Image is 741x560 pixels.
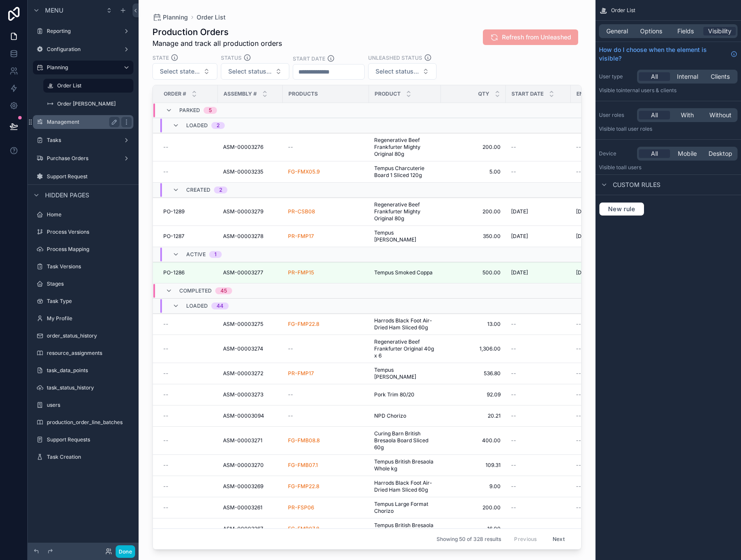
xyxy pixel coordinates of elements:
span: COMPLETED [179,287,212,294]
a: Process Mapping [33,242,133,256]
span: All user roles [621,126,652,132]
span: Desktop [709,149,732,158]
button: Done [116,545,135,558]
span: Active [186,251,206,258]
div: 5 [209,107,212,114]
span: With [681,111,694,119]
span: Mobile [678,149,697,158]
label: Order List [57,82,128,89]
span: Showing 50 of 328 results [437,536,501,543]
div: 44 [217,303,223,309]
span: Fields [677,27,694,35]
label: order_status_history [47,332,132,339]
label: task_data_points [47,367,132,374]
button: Next [547,532,571,546]
a: users [33,398,133,412]
label: Reporting [47,28,120,35]
a: Process Versions [33,225,133,239]
label: Task Type [47,298,132,305]
span: Internal [677,72,698,81]
a: Order [PERSON_NAME] [43,97,133,111]
a: Planning [33,61,133,74]
span: Order List [611,7,635,14]
span: Visibility [708,27,731,35]
span: All [651,111,658,119]
a: Reporting [33,24,133,38]
label: Task Creation [47,454,132,460]
span: Created [186,187,210,193]
label: Home [47,211,132,218]
div: 45 [220,287,227,294]
span: Internal users & clients [621,87,676,93]
span: PARKED [179,107,200,114]
label: Tasks [47,137,120,144]
a: production_order_line_batches [33,415,133,429]
span: Start Date [511,90,544,97]
a: task_data_points [33,364,133,377]
span: all users [621,164,641,171]
div: 2 [219,187,222,193]
label: Planning [47,64,116,71]
span: General [606,27,628,35]
span: Hidden pages [45,191,89,200]
label: Configuration [47,46,120,53]
span: How do I choose when the element is visible? [599,45,727,63]
label: My Profile [47,315,132,322]
label: User roles [599,112,634,119]
label: resource_assignments [47,350,132,357]
a: Configuration [33,42,133,56]
label: production_order_line_batches [47,419,132,426]
span: Product [375,90,401,97]
span: Clients [711,72,730,81]
label: task_status_history [47,384,132,391]
a: How do I choose when the element is visible? [599,45,738,63]
span: Products [288,90,318,97]
a: Stages [33,277,133,291]
span: Loaded [186,122,208,129]
label: Device [599,150,634,157]
p: Visible to [599,126,738,132]
a: Tasks [33,133,133,147]
span: Without [709,111,731,119]
p: Visible to [599,87,738,94]
div: 1 [214,251,217,258]
div: 2 [217,122,220,129]
span: Qty [478,90,489,97]
span: Loaded [186,303,208,309]
span: Menu [45,6,63,15]
a: Task Versions [33,260,133,274]
a: Task Type [33,294,133,308]
span: Custom rules [613,180,660,189]
label: Stages [47,280,132,287]
label: Order [PERSON_NAME] [57,100,132,107]
span: All [651,149,658,158]
a: order_status_history [33,329,133,343]
span: Order # [164,90,186,97]
a: Support Requests [33,433,133,447]
a: Order List [43,79,133,93]
a: My Profile [33,312,133,325]
span: Assembly # [223,90,257,97]
a: Home [33,208,133,222]
a: Purchase Orders [33,151,133,165]
span: New rule [605,205,639,213]
a: task_status_history [33,381,133,395]
label: users [47,402,132,409]
label: Process Versions [47,229,132,235]
a: Management [33,115,133,129]
span: All [651,72,658,81]
label: Management [47,119,116,126]
label: Purchase Orders [47,155,120,162]
span: End Date [576,90,602,97]
a: Support Request [33,170,133,183]
label: Support Requests [47,436,132,443]
label: User type [599,73,634,80]
a: resource_assignments [33,346,133,360]
a: Task Creation [33,450,133,464]
button: New rule [599,202,644,216]
label: Process Mapping [47,246,132,253]
label: Support Request [47,173,132,180]
p: Visible to [599,164,738,171]
label: Task Versions [47,263,132,270]
span: Options [640,27,662,35]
